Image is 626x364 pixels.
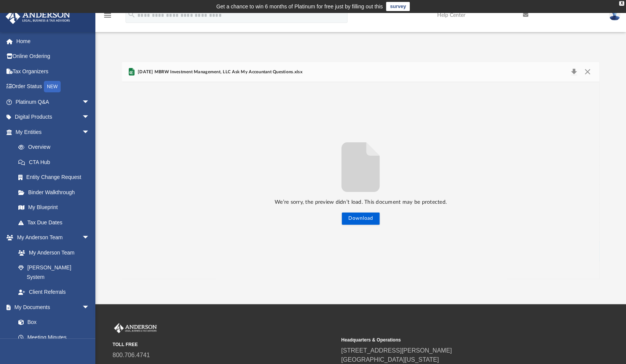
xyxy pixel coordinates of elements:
a: [STREET_ADDRESS][PERSON_NAME] [341,347,452,354]
i: menu [103,11,112,20]
a: Platinum Q&Aarrow_drop_down [5,94,101,110]
a: Entity Change Request [11,170,101,185]
a: My Documentsarrow_drop_down [5,300,97,315]
a: survey [386,2,410,11]
a: Tax Organizers [5,64,101,79]
a: CTA Hub [11,155,101,170]
span: arrow_drop_down [82,94,97,110]
p: We’re sorry, the preview didn’t load. This document may be protected. [122,198,600,207]
a: My Anderson Teamarrow_drop_down [5,230,97,245]
a: Box [11,315,93,330]
img: Anderson Advisors Platinum Portal [113,323,158,333]
a: My Entitiesarrow_drop_down [5,124,101,140]
a: My Blueprint [11,200,97,215]
div: NEW [44,81,61,92]
a: menu [103,14,112,20]
a: 800.706.4741 [113,352,150,358]
a: Client Referrals [11,285,97,300]
a: Digital Productsarrow_drop_down [5,110,101,125]
small: Headquarters & Operations [341,337,564,343]
span: arrow_drop_down [82,230,97,246]
span: arrow_drop_down [82,110,97,125]
button: Download [342,213,380,225]
a: My Anderson Team [11,245,93,260]
button: Download [567,67,581,77]
a: Tax Due Dates [11,215,101,230]
small: TOLL FREE [113,341,336,348]
a: [PERSON_NAME] System [11,260,97,285]
a: Order StatusNEW [5,79,101,95]
a: Binder Walkthrough [11,185,101,200]
img: User Pic [609,10,620,21]
a: Home [5,34,101,49]
i: search [127,10,136,19]
span: [DATE] MBRW Investment Management, LLC Ask My Accountant Questions.xlsx [136,69,303,76]
div: Get a chance to win 6 months of Platinum for free just by filling out this [216,2,383,11]
span: arrow_drop_down [82,124,97,140]
a: Online Ordering [5,49,101,64]
div: Preview [122,62,600,279]
button: Close [581,67,594,77]
span: arrow_drop_down [82,300,97,315]
img: Anderson Advisors Platinum Portal [3,9,72,24]
a: Overview [11,140,101,155]
a: Meeting Minutes [11,330,97,345]
div: File preview [122,82,600,279]
div: close [619,1,624,6]
a: [GEOGRAPHIC_DATA][US_STATE] [341,356,439,363]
